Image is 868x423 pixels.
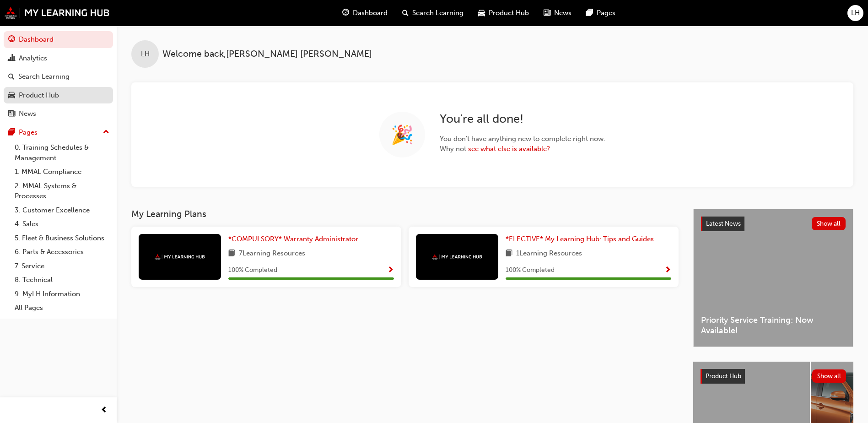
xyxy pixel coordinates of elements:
[693,209,853,347] a: Latest NewsShow allPriority Service Training: Now Available!
[586,7,593,19] span: pages-icon
[5,7,110,19] img: mmal
[335,4,395,22] a: guage-iconDashboard
[11,245,113,259] a: 6. Parts & Accessories
[11,259,113,273] a: 7. Service
[8,92,15,100] span: car-icon
[11,231,113,245] a: 5. Fleet & Business Solutions
[228,265,277,276] span: 100 % Completed
[239,248,305,260] span: 7 Learning Resources
[131,209,679,219] h3: My Learning Plans
[4,31,113,48] a: Dashboard
[468,145,550,153] a: see what else is available?
[11,203,113,217] a: 3. Customer Excellence
[432,254,482,260] img: mmal
[19,108,36,119] div: News
[387,265,394,276] button: Show Progress
[8,36,15,44] span: guage-icon
[851,8,860,18] span: LH
[395,4,471,22] a: search-iconSearch Learning
[847,5,863,21] button: LH
[11,141,113,165] a: 0. Training Schedules & Management
[19,90,59,101] div: Product Hub
[471,4,536,22] a: car-iconProduct Hub
[706,220,741,228] span: Latest News
[701,315,846,336] span: Priority Service Training: Now Available!
[544,7,550,19] span: news-icon
[11,217,113,231] a: 4. Sales
[391,130,414,140] span: 🎉
[597,8,615,18] span: Pages
[536,4,579,22] a: news-iconNews
[4,124,113,141] button: Pages
[141,49,150,60] span: LH
[11,301,113,315] a: All Pages
[440,144,605,154] span: Why not
[18,71,70,82] div: Search Learning
[440,112,605,126] h2: You're all done!
[506,234,658,244] a: *ELECTIVE* My Learning Hub: Tips and Guides
[162,49,372,60] span: Welcome back , [PERSON_NAME] [PERSON_NAME]
[8,110,15,118] span: news-icon
[706,372,741,380] span: Product Hub
[506,248,512,260] span: book-icon
[701,217,846,231] a: Latest NewsShow all
[440,134,605,144] span: You don't have anything new to complete right now.
[19,127,38,138] div: Pages
[228,235,358,243] span: *COMPULSORY* Warranty Administrator
[228,234,362,244] a: *COMPULSORY* Warranty Administrator
[103,126,109,138] span: up-icon
[4,105,113,122] a: News
[664,265,671,276] button: Show Progress
[516,248,582,260] span: 1 Learning Resources
[11,165,113,179] a: 1. MMAL Compliance
[101,405,108,416] span: prev-icon
[228,248,235,260] span: book-icon
[506,265,555,276] span: 100 % Completed
[8,129,15,137] span: pages-icon
[11,273,113,287] a: 8. Technical
[579,4,623,22] a: pages-iconPages
[8,73,15,81] span: search-icon
[8,54,15,63] span: chart-icon
[701,369,846,384] a: Product HubShow all
[4,29,113,124] button: DashboardAnalyticsSearch LearningProduct HubNews
[4,68,113,85] a: Search Learning
[387,266,394,275] span: Show Progress
[812,369,846,383] button: Show all
[402,7,409,19] span: search-icon
[489,8,529,18] span: Product Hub
[11,287,113,301] a: 9. MyLH Information
[4,87,113,104] a: Product Hub
[412,8,464,18] span: Search Learning
[11,179,113,203] a: 2. MMAL Systems & Processes
[4,50,113,67] a: Analytics
[19,53,47,64] div: Analytics
[353,8,388,18] span: Dashboard
[342,7,349,19] span: guage-icon
[155,254,205,260] img: mmal
[506,235,654,243] span: *ELECTIVE* My Learning Hub: Tips and Guides
[554,8,571,18] span: News
[812,217,846,230] button: Show all
[664,266,671,275] span: Show Progress
[478,7,485,19] span: car-icon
